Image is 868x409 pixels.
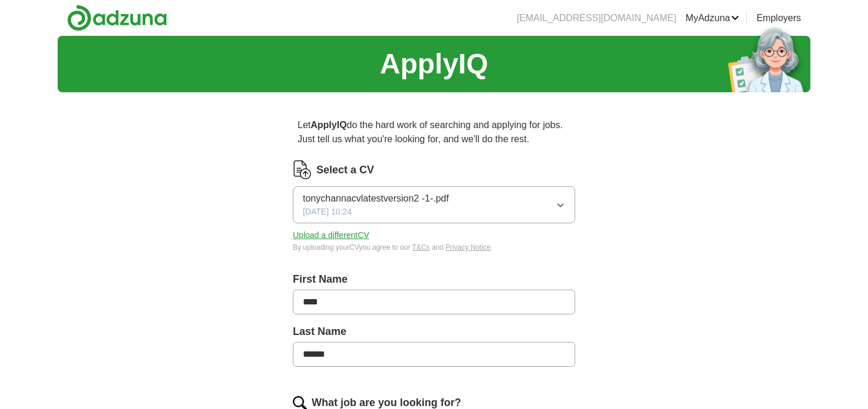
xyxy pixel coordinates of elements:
[293,160,312,179] img: CV Icon
[316,162,374,178] label: Select a CV
[380,43,488,85] h1: ApplyIQ
[756,11,801,25] a: Employers
[412,243,430,252] a: T&Cs
[293,186,575,223] button: tonychannacvlatestversion2 -1-.pdf[DATE] 10:24
[311,120,346,130] strong: ApplyIQ
[446,243,491,252] a: Privacy Notice
[293,271,575,287] label: First Name
[293,113,575,151] p: Let do the hard work of searching and applying for jobs. Just tell us what you're looking for, an...
[67,5,167,31] img: Adzuna logo
[517,11,676,25] li: [EMAIL_ADDRESS][DOMAIN_NAME]
[293,229,369,242] button: Upload a differentCV
[293,324,575,340] label: Last Name
[686,11,740,25] a: MyAdzuna
[303,192,449,206] span: tonychannacvlatestversion2 -1-.pdf
[303,206,352,218] span: [DATE] 10:24
[293,242,575,253] div: By uploading your CV you agree to our and .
